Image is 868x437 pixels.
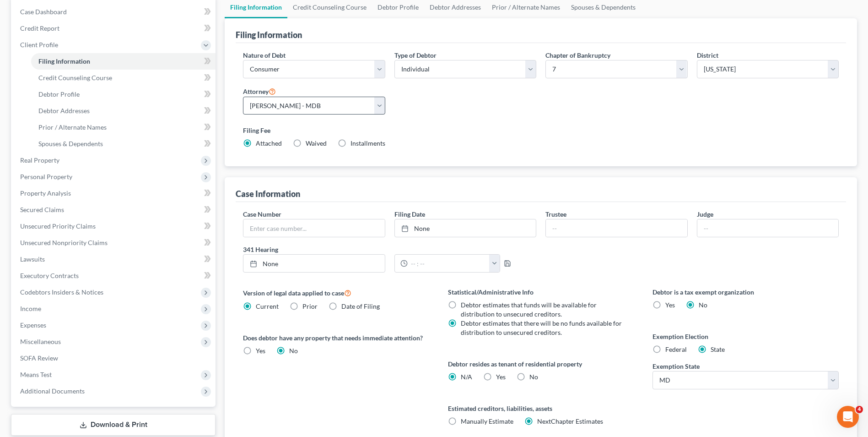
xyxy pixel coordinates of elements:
span: Yes [256,347,265,355]
label: Nature of Debt [243,50,286,60]
iframe: Intercom live chat [837,406,859,428]
span: Date of Filing [341,302,380,310]
a: None [243,255,384,272]
a: Secured Claims [13,202,216,218]
span: SOFA Review [20,354,58,362]
label: Version of legal data applied to case [243,287,429,298]
a: Spouses & Dependents [31,136,216,152]
span: Prior [302,302,318,310]
input: -- [697,219,838,237]
span: Additional Documents [20,387,85,395]
a: None [395,219,536,237]
input: Enter case number... [243,219,384,237]
div: Filing Information [236,29,302,40]
a: Filing Information [31,53,216,70]
span: Debtor Profile [38,90,80,98]
span: Filing Information [38,57,90,65]
span: No [699,301,707,309]
a: Property Analysis [13,185,216,202]
label: Debtor is a tax exempt organization [652,287,839,297]
span: State [711,345,725,353]
div: Case Information [236,188,300,199]
span: Property Analysis [20,189,71,197]
span: Miscellaneous [20,338,61,345]
a: Unsecured Priority Claims [13,218,216,235]
span: Federal [665,345,687,353]
input: -- : -- [408,255,490,272]
label: Trustee [545,209,566,219]
label: Exemption State [652,361,700,371]
span: Codebtors Insiders & Notices [20,288,103,296]
label: Does debtor have any property that needs immediate attention? [243,333,429,343]
a: Unsecured Nonpriority Claims [13,235,216,251]
span: NextChapter Estimates [537,417,603,425]
span: No [289,347,298,355]
a: Download & Print [11,414,216,436]
a: Credit Counseling Course [31,70,216,86]
label: Exemption Election [652,332,839,341]
span: Executory Contracts [20,272,79,279]
label: Judge [697,209,713,219]
label: Filing Date [394,209,425,219]
span: No [529,373,538,381]
a: Prior / Alternate Names [31,119,216,136]
span: Spouses & Dependents [38,140,103,147]
span: Secured Claims [20,206,64,213]
a: SOFA Review [13,350,216,366]
span: Waived [306,139,327,147]
label: Type of Debtor [394,50,437,60]
span: Real Property [20,156,59,164]
span: Debtor estimates that funds will be available for distribution to unsecured creditors. [461,301,597,318]
span: Client Profile [20,41,58,49]
span: Installments [350,139,385,147]
span: Credit Counseling Course [38,74,112,82]
span: Prior / Alternate Names [38,123,107,131]
span: Current [256,302,279,310]
label: District [697,50,718,60]
span: Debtor Addresses [38,107,90,115]
label: Statistical/Administrative Info [448,287,634,297]
label: 341 Hearing [238,245,541,254]
span: Unsecured Priority Claims [20,222,96,230]
span: Personal Property [20,173,72,180]
a: Credit Report [13,20,216,37]
a: Debtor Profile [31,86,216,103]
a: Case Dashboard [13,4,216,20]
label: Debtor resides as tenant of residential property [448,359,634,369]
label: Chapter of Bankruptcy [545,50,610,60]
label: Filing Fee [243,126,839,135]
span: Unsecured Nonpriority Claims [20,239,108,246]
span: Lawsuits [20,255,45,263]
span: Debtor estimates that there will be no funds available for distribution to unsecured creditors. [461,319,622,336]
span: 4 [856,406,863,413]
span: Credit Report [20,24,59,32]
input: -- [546,219,687,237]
label: Case Number [243,209,281,219]
span: Yes [496,373,506,381]
span: Attached [256,139,282,147]
span: Case Dashboard [20,8,67,16]
span: N/A [461,373,472,381]
span: Means Test [20,371,52,378]
a: Executory Contracts [13,268,216,284]
span: Manually Estimate [461,417,513,425]
label: Estimated creditors, liabilities, assets [448,404,634,413]
label: Attorney [243,86,276,97]
span: Expenses [20,321,46,329]
span: Yes [665,301,675,309]
a: Lawsuits [13,251,216,268]
a: Debtor Addresses [31,103,216,119]
span: Income [20,305,41,312]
